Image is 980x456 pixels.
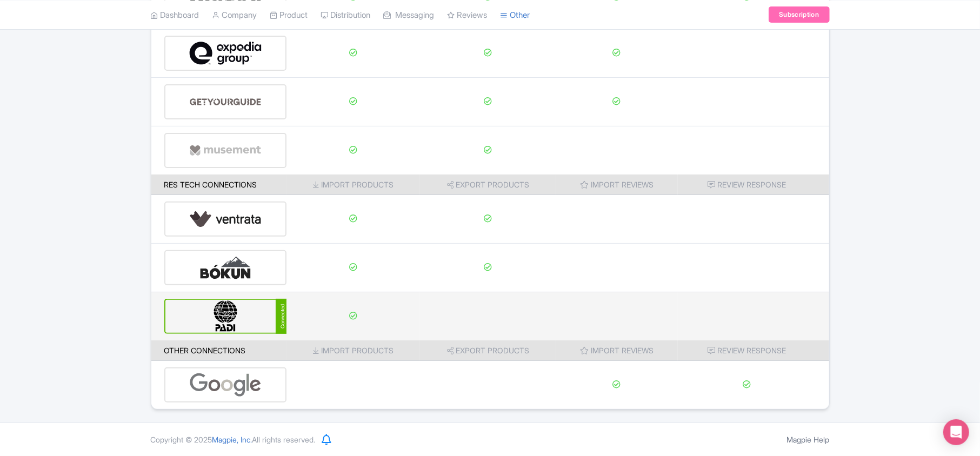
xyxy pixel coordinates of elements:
th: Export Products [420,175,556,195]
img: expedia-9e2f273c8342058d41d2cc231867de8b.svg [189,37,262,70]
th: Export Products [420,340,556,361]
th: Import Products [286,175,420,195]
th: Review Response [678,340,829,361]
th: Import Reviews [556,340,678,361]
img: get_your_guide-5a6366678479520ec94e3f9d2b9f304b.svg [189,85,262,118]
div: Copyright © 2025 All rights reserved. [144,434,322,445]
img: ventrata-b8ee9d388f52bb9ce077e58fa33de912.svg [189,203,262,236]
img: google-96de159c2084212d3cdd3c2fb262314c.svg [189,368,262,401]
div: Open Intercom Messenger [943,419,969,445]
th: Res Tech Connections [151,175,287,195]
img: bokun-9d666bd0d1b458dbc8a9c3d52590ba5a.svg [189,251,262,284]
th: Review Response [678,175,829,195]
img: musement-dad6797fd076d4ac540800b229e01643.svg [189,134,262,167]
a: Magpie Help [787,435,830,444]
th: Import Products [286,340,420,361]
th: Import Reviews [556,175,678,195]
div: Connected [276,299,286,334]
a: Subscription [769,6,829,23]
span: Magpie, Inc. [212,435,252,444]
img: padi-d8839556b6cfbd2c30d3e47ef5cc6c4e.svg [189,300,262,333]
th: Other Connections [151,340,287,361]
a: Connected [164,299,287,334]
